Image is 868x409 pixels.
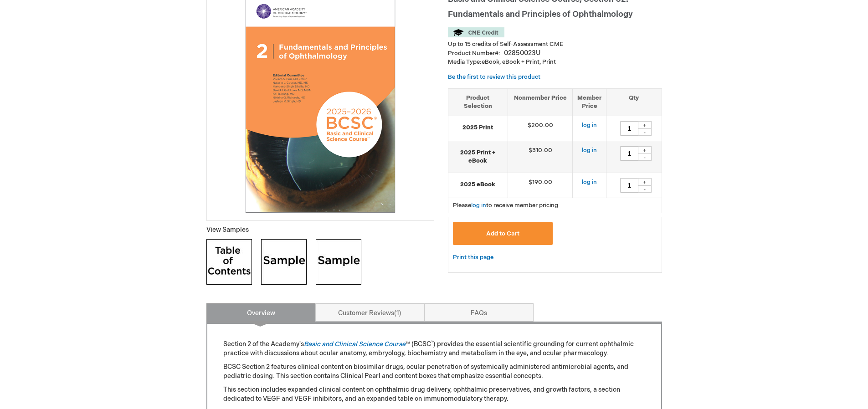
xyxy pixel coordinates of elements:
[448,58,662,66] p: eBook, eBook + Print, Print
[508,116,573,141] td: $200.00
[638,128,652,136] div: -
[453,222,553,245] button: Add to Cart
[304,340,406,348] a: Basic and Clinical Science Course
[206,303,316,322] a: Overview
[316,239,361,285] img: Click to view
[471,202,486,209] a: log in
[638,185,652,193] div: -
[453,252,493,263] a: Print this page
[582,147,597,154] a: log in
[504,49,540,58] div: 02850023U
[394,309,401,317] span: 1
[638,178,652,186] div: +
[582,179,597,186] a: log in
[573,88,606,116] th: Member Price
[606,88,662,116] th: Qty
[448,50,500,57] strong: Product Number
[448,27,504,37] img: CME Credit
[620,178,638,193] input: Qty
[448,73,540,81] a: Be the first to review this product
[620,146,638,161] input: Qty
[448,40,662,49] li: Up to 15 credits of Self-Assessment CME
[508,141,573,173] td: $310.00
[486,230,519,237] span: Add to Cart
[508,88,573,116] th: Nonmember Price
[448,58,482,66] strong: Media Type:
[261,239,307,285] img: Click to view
[453,148,503,165] strong: 2025 Print + eBook
[453,180,503,189] strong: 2025 eBook
[453,202,558,209] span: Please to receive member pricing
[620,121,638,136] input: Qty
[638,121,652,129] div: +
[223,340,645,358] p: Section 2 of the Academy's ™ (BCSC ) provides the essential scientific grounding for current opht...
[206,239,252,285] img: Click to view
[638,153,652,161] div: -
[453,123,503,132] strong: 2025 Print
[448,88,508,116] th: Product Selection
[206,225,434,235] p: View Samples
[424,303,534,322] a: FAQs
[223,363,645,381] p: BCSC Section 2 features clinical content on biosimilar drugs, ocular penetration of systemically ...
[582,122,597,129] a: log in
[315,303,425,322] a: Customer Reviews1
[223,385,645,404] p: This section includes expanded clinical content on ophthalmic drug delivery, ophthalmic preservat...
[431,340,433,345] sup: ®
[638,146,652,154] div: +
[508,173,573,198] td: $190.00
